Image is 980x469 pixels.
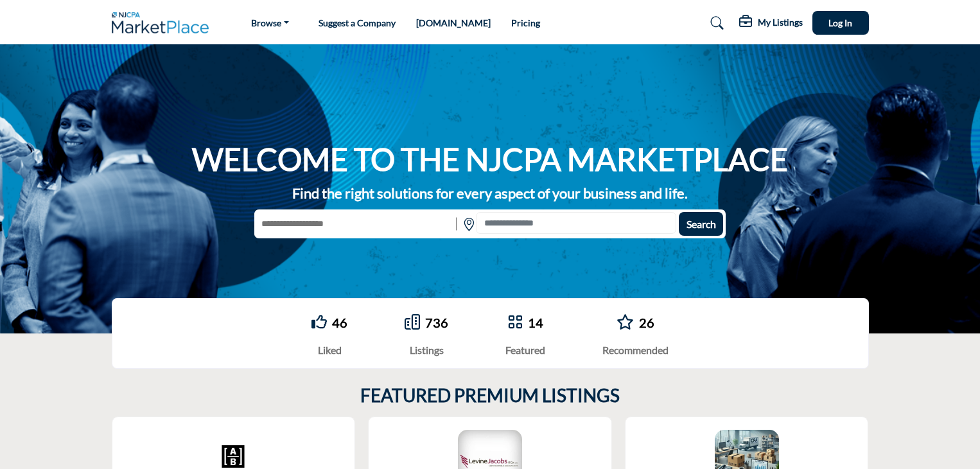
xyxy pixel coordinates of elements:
a: 26 [639,315,654,330]
h1: WELCOME TO THE NJCPA MARKETPLACE [192,139,788,179]
a: Pricing [511,17,540,28]
a: Browse [242,14,298,32]
a: [DOMAIN_NAME] [416,17,491,28]
i: Go to Liked [311,314,327,330]
img: Site Logo [112,12,216,33]
h2: FEATURED PREMIUM LISTINGS [360,385,620,407]
img: Rectangle%203585.svg [453,212,460,236]
span: Log In [828,17,852,28]
a: Go to Recommended [617,314,634,332]
a: 14 [528,315,543,330]
a: Search [698,13,732,33]
div: Recommended [602,342,669,358]
strong: Find the right solutions for every aspect of your business and life. [292,184,688,202]
div: Listings [405,342,448,358]
div: Liked [311,342,347,358]
a: Suggest a Company [319,17,396,28]
a: 736 [425,315,448,330]
h5: My Listings [758,17,803,28]
span: Search [687,218,716,230]
div: My Listings [739,15,803,31]
a: 46 [332,315,347,330]
button: Search [679,212,723,236]
div: Featured [505,342,545,358]
a: Go to Featured [507,314,523,332]
button: Log In [812,11,869,35]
